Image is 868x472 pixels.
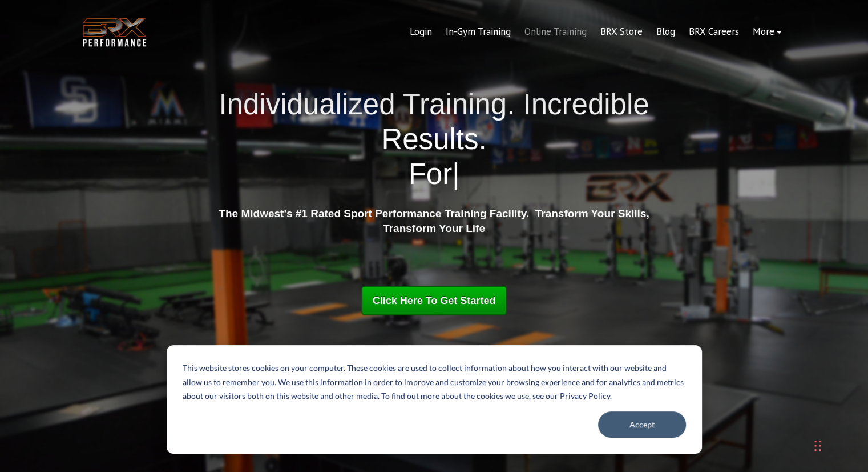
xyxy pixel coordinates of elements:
[452,158,459,190] span: |
[594,18,649,46] a: BRX Store
[746,18,788,46] a: More
[403,18,788,46] div: Navigation Menu
[373,295,496,306] span: Click Here To Get Started
[518,18,594,46] a: Online Training
[649,18,682,46] a: Blog
[814,429,821,463] div: Drag
[598,411,686,438] button: Accept
[361,286,507,315] a: Click Here To Get Started
[403,18,439,46] a: Login
[183,361,686,403] p: This website stores cookies on your computer. These cookies are used to collect information about...
[215,87,654,192] h1: Individualized Training. Incredible Results.
[439,18,518,46] a: In-Gym Training
[80,15,149,50] img: BRX Transparent Logo-2
[409,158,453,190] span: For
[682,18,746,46] a: BRX Careers
[167,345,702,454] div: Cookie banner
[706,349,868,472] iframe: Chat Widget
[219,207,649,235] strong: The Midwest's #1 Rated Sport Performance Training Facility. Transform Your Skills, Transform Your...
